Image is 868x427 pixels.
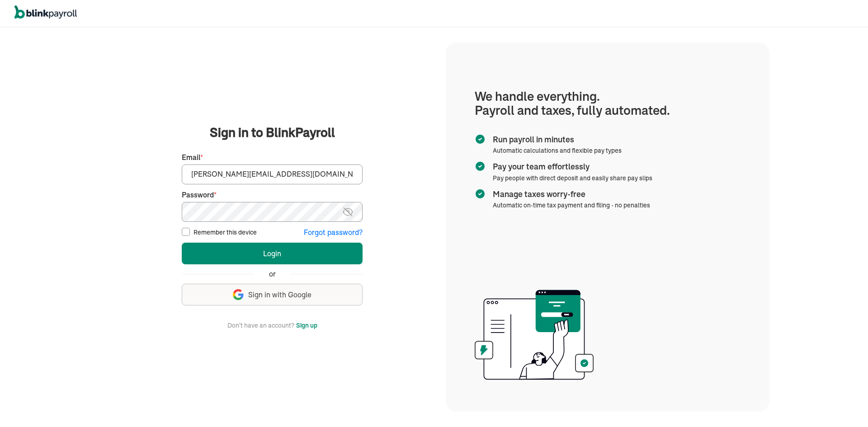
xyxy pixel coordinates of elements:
span: Pay your team effortlessly [493,161,649,173]
h1: We handle everything. Payroll and taxes, fully automated. [475,89,741,117]
img: checkmark [475,188,486,199]
label: Email [182,152,363,163]
label: Password [182,190,363,200]
img: google [233,289,244,300]
span: Sign in to BlinkPayroll [210,123,335,141]
span: or [269,269,276,279]
label: Remember this device [193,228,257,237]
span: Sign in with Google [248,290,311,300]
span: Run payroll in minutes [493,134,618,145]
span: Automatic on-time tax payment and filing - no penalties [493,201,650,209]
span: Pay people with direct deposit and easily share pay slips [493,174,652,182]
button: Forgot password? [304,227,363,238]
span: Automatic calculations and flexible pay types [493,146,622,155]
input: Your email address [182,164,363,184]
button: Sign in with Google [182,284,363,305]
img: checkmark [475,134,486,145]
img: illustration [475,287,594,383]
span: Don't have an account? [227,320,294,331]
button: Login [182,243,363,264]
button: Sign up [296,320,317,331]
img: checkmark [475,161,486,172]
span: Manage taxes worry-free [493,188,646,200]
img: eye [342,206,354,217]
img: logo [14,5,77,19]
